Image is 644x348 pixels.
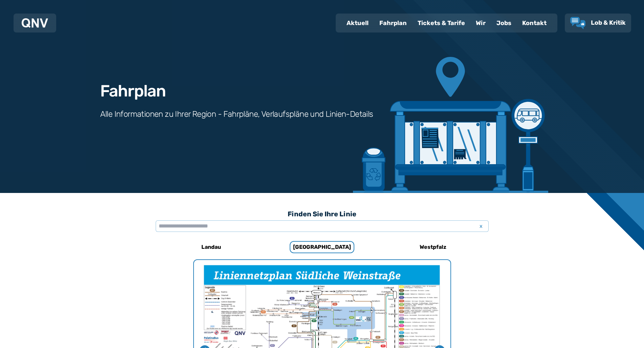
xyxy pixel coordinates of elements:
[476,222,486,230] span: x
[570,17,626,29] a: Lob & Kritik
[100,109,373,119] h3: Alle Informationen zu Ihrer Region - Fahrpläne, Verlaufspläne und Linien-Details
[470,14,491,32] a: Wir
[341,14,374,32] a: Aktuell
[199,242,224,253] h6: Landau
[100,83,166,99] h1: Fahrplan
[388,239,478,255] a: Westpfalz
[417,242,449,253] h6: Westpfalz
[22,18,48,28] img: QNV Logo
[22,16,48,30] a: QNV Logo
[290,241,354,253] h6: [GEOGRAPHIC_DATA]
[517,14,552,32] a: Kontakt
[156,206,489,221] h3: Finden Sie Ihre Linie
[374,14,412,32] a: Fahrplan
[591,19,626,26] span: Lob & Kritik
[412,14,470,32] a: Tickets & Tarife
[277,239,367,255] a: [GEOGRAPHIC_DATA]
[166,239,256,255] a: Landau
[491,14,517,32] a: Jobs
